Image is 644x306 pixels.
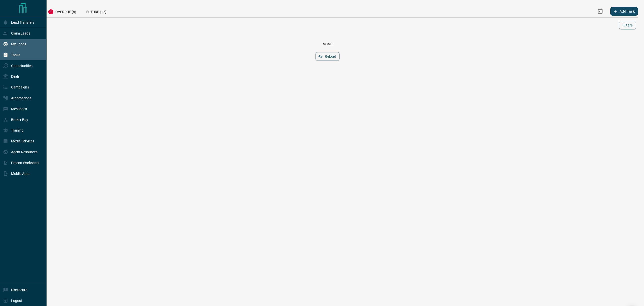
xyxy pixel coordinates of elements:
[43,5,81,17] div: Overdue (8)
[594,5,606,17] button: Select Date Range
[23,42,632,46] div: None
[619,21,636,29] button: Filters
[81,5,111,17] div: Future (12)
[315,52,339,61] button: Reload
[610,7,638,16] button: Add Task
